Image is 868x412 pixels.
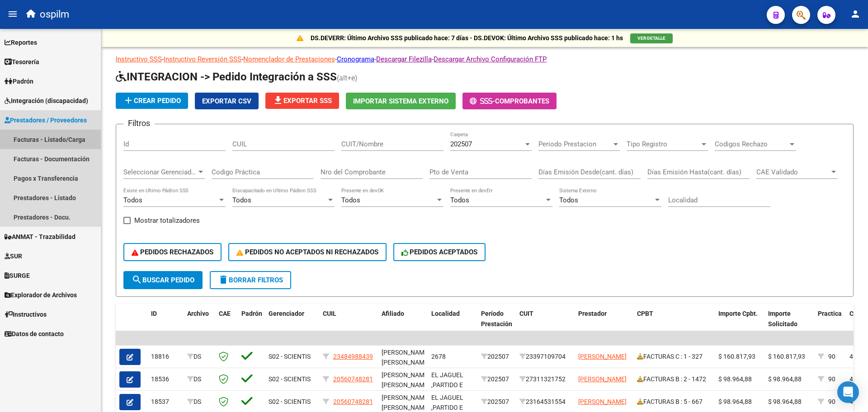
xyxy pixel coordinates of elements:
[243,55,335,63] a: Nomenclador de Prestaciones
[151,351,180,362] div: 18816
[202,97,251,105] span: Exportar CSV
[218,276,283,284] span: Borrar Filtros
[519,397,571,407] div: 23164531554
[123,168,197,176] span: Seleccionar Gerenciador
[519,374,571,384] div: 27311321752
[269,353,311,360] span: S02 - SCIENTIS
[238,304,265,344] datatable-header-cell: Padrón
[7,9,18,19] mat-icon: menu
[378,304,428,344] datatable-header-cell: Afiliado
[5,37,37,47] span: Reportes
[450,140,472,148] span: 202507
[333,398,373,405] span: 20560748281
[228,243,387,261] button: PEDIDOS NO ACEPTADOS NI RECHAZADOS
[756,168,830,176] span: CAE Validado
[219,310,231,317] span: CAE
[627,140,700,148] span: Tipo Registro
[538,140,612,148] span: Periodo Prestacion
[5,115,87,125] span: Prestadores / Proveedores
[215,304,238,344] datatable-header-cell: CAE
[559,196,578,204] span: Todos
[187,397,212,407] div: DS
[431,371,463,389] span: EL JAGUEL ,PARTIDO E
[818,310,842,317] span: Practica
[481,397,512,407] div: 202507
[337,74,358,82] span: (alt+e)
[132,248,213,256] span: PEDIDOS RECHAZADOS
[849,353,853,360] span: 4
[516,304,575,344] datatable-header-cell: CUIT
[353,97,448,105] span: Importar Sistema Externo
[311,33,623,43] p: DS.DEVERR: Último Archivo SSS publicado hace: 7 días - DS.DEVOK: Último Archivo SSS publicado hac...
[273,97,332,105] span: Exportar SSS
[578,375,627,383] span: [PERSON_NAME]
[718,375,752,383] span: $ 98.964,88
[428,304,477,344] datatable-header-cell: Localidad
[5,309,47,319] span: Instructivos
[718,398,752,405] span: $ 98.964,88
[5,96,88,106] span: Integración (discapacidad)
[40,5,69,24] span: ospilm
[123,117,155,130] h3: Filtros
[116,70,337,83] span: INTEGRACION -> Pedido Integración a SSS
[637,310,653,317] span: CPBT
[5,76,33,86] span: Padrón
[519,351,571,362] div: 23397109704
[393,243,486,261] button: PEDIDOS ACEPTADOS
[241,310,262,317] span: Padrón
[5,290,77,300] span: Explorador de Archivos
[187,351,212,362] div: DS
[768,398,802,405] span: $ 98.964,88
[828,398,835,405] span: 90
[814,304,846,344] datatable-header-cell: Practica
[187,310,209,317] span: Archivo
[116,54,854,64] p: - - - - -
[828,375,835,383] span: 90
[5,57,39,67] span: Tesorería
[575,304,633,344] datatable-header-cell: Prestador
[123,196,142,204] span: Todos
[123,95,134,106] mat-icon: add
[210,271,291,289] button: Borrar Filtros
[269,398,311,405] span: S02 - SCIENTIS
[218,274,229,285] mat-icon: delete
[187,374,212,384] div: DS
[718,353,755,360] span: $ 160.817,93
[495,97,549,105] span: Comprobantes
[434,55,547,63] a: Descargar Archivo Configuración FTP
[333,353,373,360] span: 23484988439
[715,304,764,344] datatable-header-cell: Importe Cpbt.
[477,304,516,344] datatable-header-cell: Período Prestación
[462,93,557,109] button: -Comprobantes
[637,374,711,384] div: FACTURAS B : 2 - 1472
[151,374,180,384] div: 18536
[401,248,478,256] span: PEDIDOS ACEPTADOS
[116,93,188,109] button: Crear Pedido
[481,374,512,384] div: 202507
[715,140,788,148] span: Codigos Rechazo
[578,310,607,317] span: Prestador
[265,304,319,344] datatable-header-cell: Gerenciador
[184,304,215,344] datatable-header-cell: Archivo
[637,351,711,362] div: FACTURAS C : 1 - 327
[519,310,533,317] span: CUIT
[147,304,184,344] datatable-header-cell: ID
[123,97,181,105] span: Crear Pedido
[431,353,446,360] span: 2678
[232,196,251,204] span: Todos
[481,310,512,328] span: Período Prestación
[269,310,304,317] span: Gerenciador
[123,271,203,289] button: Buscar Pedido
[134,215,200,226] span: Mostrar totalizadores
[837,381,859,403] div: Open Intercom Messenger
[323,310,336,317] span: CUIL
[633,304,715,344] datatable-header-cell: CPBT
[382,394,431,412] span: [PERSON_NAME] [PERSON_NAME],
[132,276,194,284] span: Buscar Pedido
[849,398,853,405] span: 4
[431,394,463,412] span: EL JAGUEL ,PARTIDO E
[470,97,495,105] span: -
[850,9,861,19] mat-icon: person
[718,310,758,317] span: Importe Cpbt.
[341,196,360,204] span: Todos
